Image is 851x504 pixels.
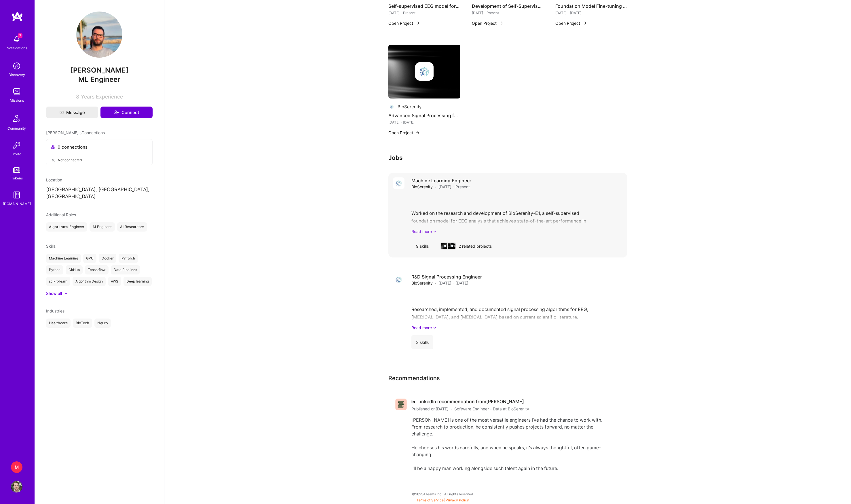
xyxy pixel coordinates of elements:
[433,325,436,331] i: icon ArrowDownSecondaryDark
[446,498,469,502] a: Privacy Policy
[417,498,469,502] span: |
[46,66,153,75] span: [PERSON_NAME]
[433,228,436,234] i: icon ArrowDownSecondaryDark
[73,319,92,328] div: BioTech
[411,239,433,253] div: 9 skills
[582,21,587,25] img: arrow-right
[11,175,23,181] div: Tokens
[393,177,404,189] img: Company logo
[451,406,452,412] span: ·
[124,277,152,286] div: Deep learning
[438,184,470,190] span: [DATE] - Present
[10,461,24,473] a: M
[94,319,111,328] div: Neuro
[11,33,22,45] img: bell
[81,94,123,100] span: Years Experience
[411,399,415,405] span: in
[9,72,25,78] div: Discovery
[11,461,22,473] div: M
[388,45,460,99] img: cover
[555,10,627,16] div: [DATE] - [DATE]
[11,86,22,97] img: teamwork
[100,107,153,118] button: Connect
[58,144,88,150] span: 0 connections
[395,399,407,410] img: BioSerenity logo
[46,254,81,263] div: Machine Learning
[388,103,395,110] img: Company logo
[555,2,627,10] h4: Foundation Model Fine-tuning for EEG
[388,130,420,136] button: Open Project
[76,12,122,58] img: User Avatar
[18,33,22,38] span: 7
[388,2,460,10] h4: Self-supervised EEG model for medical applications
[10,481,24,492] a: User Avatar
[13,167,20,173] img: tokens
[441,243,449,249] img: cover
[388,112,460,119] h4: Advanced Signal Processing for Physiological Data
[66,265,83,274] div: GitHub
[85,265,109,274] div: Tensorflow
[12,151,21,157] div: Invite
[46,177,153,183] div: Location
[111,265,140,274] div: Data Pipelines
[46,222,87,232] div: Algorithms Engineer
[46,308,64,313] span: Industries
[415,21,420,25] img: arrow-right
[499,21,504,25] img: arrow-right
[10,97,24,103] div: Missions
[83,254,96,263] div: GPU
[99,254,116,263] div: Docker
[472,20,504,26] button: Open Project
[58,157,82,163] span: Not connected
[393,274,404,285] img: Company logo
[435,280,436,286] span: ·
[46,244,56,249] span: Skills
[411,335,433,349] div: 3 skills
[46,291,62,296] div: Show all
[46,212,76,217] span: Additional Roles
[10,111,24,125] img: Community
[7,125,26,131] div: Community
[3,201,31,207] div: [DOMAIN_NAME]
[388,119,460,125] div: [DATE] - [DATE]
[12,12,23,22] img: logo
[411,280,433,286] span: BioSerenity
[78,75,120,84] span: ML Engineer
[46,277,70,286] div: scikit-learn
[51,145,55,149] i: icon Collaborator
[435,184,436,190] span: ·
[411,274,482,280] h4: R&D Signal Processing Engineer
[411,406,449,412] span: Published on [DATE]
[90,222,115,232] div: AI Engineer
[388,20,420,26] button: Open Project
[417,498,444,502] a: Terms of Service
[76,94,79,100] span: 8
[388,374,440,382] span: Recommendations
[46,130,105,136] span: [PERSON_NAME]'s Connections
[436,239,496,253] div: 2 related projects
[114,110,119,115] i: icon Connect
[411,325,623,331] a: Read more
[411,228,623,234] a: Read more
[415,62,434,81] img: Company logo
[438,280,468,286] span: [DATE] - [DATE]
[448,243,455,249] img: cover
[108,277,121,286] div: AWS
[51,158,56,162] i: icon CloseGray
[46,139,153,165] button: 0 connectionsNot connected
[411,416,612,472] div: [PERSON_NAME] is one of the most versatile engineers I’ve had the chance to work with. From resea...
[46,186,153,200] p: [GEOGRAPHIC_DATA], [GEOGRAPHIC_DATA], [GEOGRAPHIC_DATA]
[46,265,63,274] div: Python
[7,45,27,51] div: Notifications
[555,20,587,26] button: Open Project
[417,399,524,405] span: LinkedIn recommendation from [PERSON_NAME]
[411,184,433,190] span: BioSerenity
[398,104,421,110] div: BioSerenity
[11,189,22,201] img: guide book
[411,177,471,184] h4: Machine Learning Engineer
[415,130,420,135] img: arrow-right
[11,60,22,72] img: discovery
[454,406,529,412] span: Software Engineer - Data at BioSerenity
[73,277,106,286] div: Algorithm Design
[46,107,98,118] button: Message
